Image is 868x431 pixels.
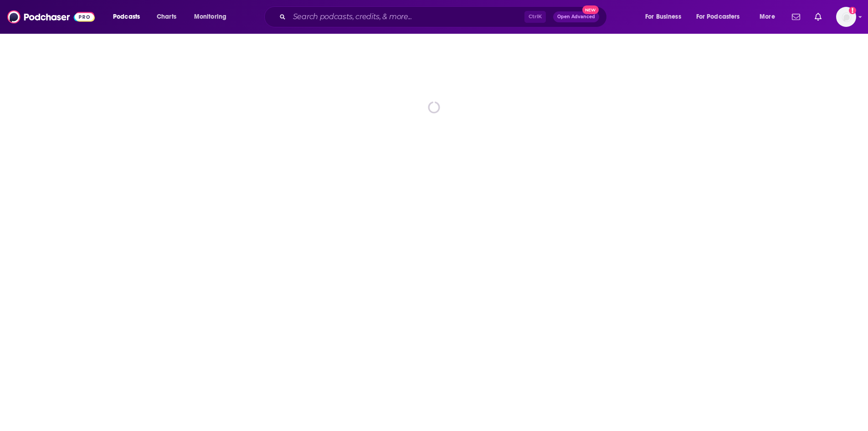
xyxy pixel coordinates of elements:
button: open menu [639,10,693,24]
span: Podcasts [113,10,140,23]
input: Search podcasts, credits, & more... [289,10,524,24]
button: open menu [753,10,786,24]
span: More [760,10,775,23]
a: Show notifications dropdown [788,9,804,25]
button: open menu [107,10,152,24]
img: User Profile [836,7,856,27]
button: Open AdvancedNew [553,11,599,22]
a: Show notifications dropdown [811,9,825,25]
img: Podchaser - Follow, Share and Rate Podcasts [7,8,95,26]
button: open menu [188,10,238,24]
svg: Add a profile image [849,7,856,14]
span: Ctrl K [524,11,546,23]
button: Show profile menu [836,7,856,27]
span: Logged in as WesBurdett [836,7,856,27]
button: open menu [690,10,753,24]
div: Search podcasts, credits, & more... [273,6,616,27]
span: For Podcasters [696,10,740,23]
span: Monitoring [194,10,226,23]
span: For Business [645,10,681,23]
a: Charts [151,10,182,24]
span: Open Advanced [557,15,595,19]
span: New [582,5,599,14]
span: Charts [157,10,176,23]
